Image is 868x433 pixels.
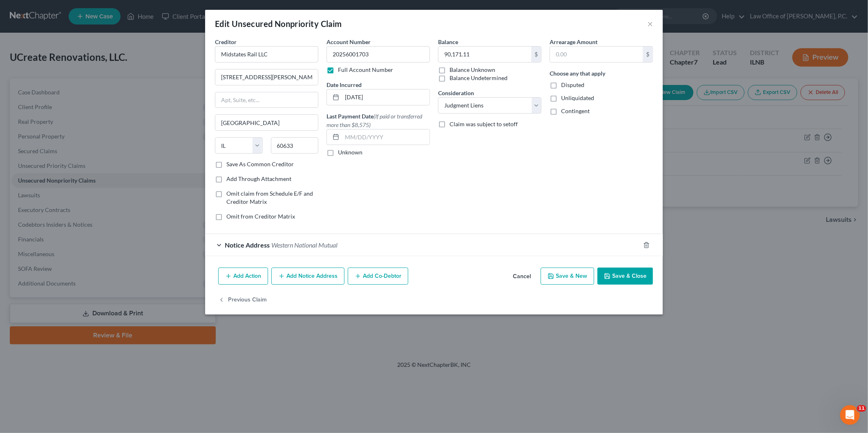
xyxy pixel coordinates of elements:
span: Unliquidated [561,94,594,101]
input: Enter city... [215,115,318,130]
span: Disputed [561,81,584,88]
input: MM/DD/YYYY [342,89,430,105]
span: Western National Mutual [271,241,338,249]
span: Omit claim from Schedule E/F and Creditor Matrix [226,190,313,205]
button: Save & New [541,268,594,285]
label: Full Account Number [338,66,393,74]
label: Save As Common Creditor [226,160,294,168]
label: Add Through Attachment [226,175,291,183]
span: Notice Address [225,241,270,249]
input: 0.00 [550,47,643,62]
iframe: Intercom live chat [840,405,860,425]
div: Edit Unsecured Nonpriority Claim [215,18,342,29]
label: Account Number [327,38,371,46]
div: $ [531,47,541,62]
div: $ [643,47,653,62]
label: Balance Undetermined [450,74,508,82]
input: Apt, Suite, etc... [215,92,318,108]
span: Creditor [215,38,237,45]
span: Omit from Creditor Matrix [226,213,295,220]
button: Save & Close [597,268,653,285]
input: MM/DD/YYYY [342,129,430,145]
button: Add Co-Debtor [348,268,408,285]
label: Consideration [438,89,474,97]
span: Claim was subject to setoff [450,121,518,127]
span: Contingent [561,107,590,114]
label: Last Payment Date [327,112,430,129]
label: Unknown [338,148,362,156]
input: Enter address... [215,69,318,85]
label: Date Incurred [327,80,362,89]
span: (If paid or transferred more than $8,575) [327,113,422,128]
button: Previous Claim [218,291,267,308]
input: Enter zip... [271,137,319,154]
input: 0.00 [438,47,531,62]
input: Search creditor by name... [215,46,318,62]
label: Choose any that apply [550,69,605,78]
label: Balance Unknown [450,66,495,74]
button: Cancel [506,268,537,285]
button: Add Notice Address [271,268,345,285]
label: Arrearage Amount [550,38,597,46]
label: Balance [438,38,458,46]
input: -- [327,46,430,62]
button: × [647,19,653,29]
button: Add Action [218,268,268,285]
span: 11 [857,405,866,412]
